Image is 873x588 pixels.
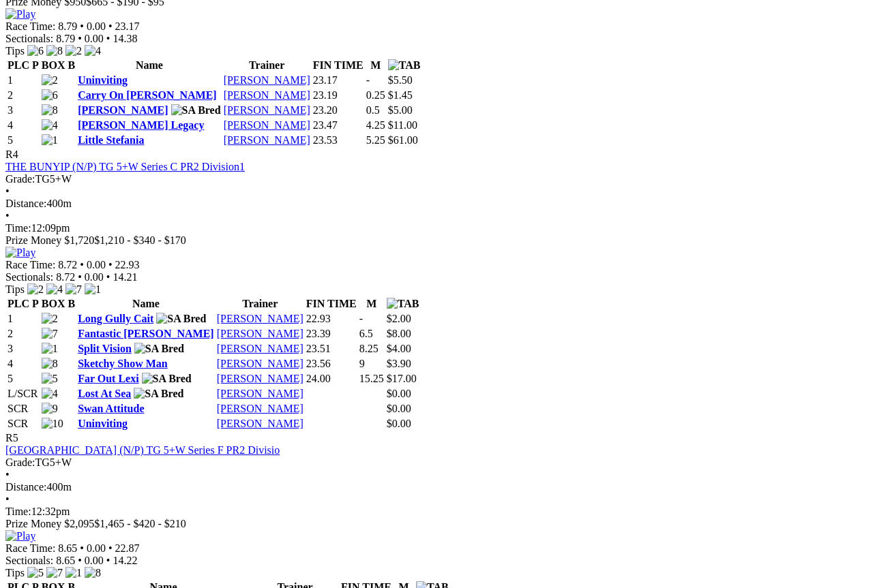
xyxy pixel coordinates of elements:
[5,530,35,542] img: Play
[366,89,385,101] text: 0.25
[108,259,113,270] span: •
[85,33,104,44] span: 0.00
[5,444,280,456] a: [GEOGRAPHIC_DATA] (N/P) TG 5+W Series F PR2 Divisio
[366,134,385,146] text: 5.25
[388,104,413,116] span: $5.00
[77,297,215,311] th: Name
[5,222,31,234] span: Time:
[78,358,168,369] a: Sketchy Show Man
[78,373,138,384] a: Far Out Lexi
[134,343,184,355] img: SA Bred
[115,542,140,554] span: 22.87
[78,418,128,429] a: Uninviting
[58,20,77,32] span: 8.79
[387,388,411,399] span: $0.00
[94,234,186,246] span: $1,210 - $340 - $170
[224,134,310,146] a: [PERSON_NAME]
[7,74,40,87] td: 1
[58,259,77,270] span: 8.72
[87,20,106,32] span: 0.00
[78,134,144,146] a: Little Stefania
[68,298,75,309] span: B
[42,298,65,309] span: BOX
[5,457,35,468] span: Grade:
[388,89,413,101] span: $1.45
[78,403,144,414] a: Swan Attitude
[78,74,128,86] a: Uninviting
[5,481,46,493] span: Distance:
[306,327,357,341] td: 23.39
[5,33,53,44] span: Sectionals:
[42,104,58,117] img: 8
[388,134,418,146] span: $61.00
[32,59,39,71] span: P
[387,328,411,339] span: $8.00
[78,343,132,354] a: Split Vision
[224,74,310,86] a: [PERSON_NAME]
[387,418,411,429] span: $0.00
[217,388,304,399] a: [PERSON_NAME]
[78,313,153,324] a: Long Gully Cait
[42,134,58,146] img: 1
[106,555,110,566] span: •
[80,20,84,32] span: •
[388,59,421,72] img: TAB
[42,328,58,340] img: 7
[77,59,222,72] th: Name
[216,297,304,311] th: Trainer
[387,343,411,354] span: $4.00
[5,222,868,234] div: 12:09pm
[56,271,75,283] span: 8.72
[306,372,357,386] td: 24.00
[85,271,104,283] span: 0.00
[5,247,35,259] img: Play
[224,104,310,116] a: [PERSON_NAME]
[42,388,58,400] img: 4
[5,185,10,197] span: •
[7,357,40,371] td: 4
[5,271,53,283] span: Sectionals:
[366,59,386,72] th: M
[5,161,245,172] a: THE BUNYIP (N/P) TG 5+W Series C PR2 Division1
[5,173,35,185] span: Grade:
[78,271,82,283] span: •
[217,403,304,414] a: [PERSON_NAME]
[42,358,58,370] img: 8
[27,283,44,296] img: 2
[224,119,310,131] a: [PERSON_NAME]
[7,387,40,401] td: L/SCR
[42,343,58,355] img: 1
[7,327,40,341] td: 2
[115,20,140,32] span: 23.17
[134,388,183,400] img: SA Bred
[78,555,82,566] span: •
[7,89,40,102] td: 2
[217,373,304,384] a: [PERSON_NAME]
[56,33,75,44] span: 8.79
[5,493,10,505] span: •
[387,358,411,369] span: $3.90
[8,298,29,309] span: PLC
[306,312,357,326] td: 22.93
[115,259,140,270] span: 22.93
[5,234,868,247] div: Prize Money $1,720
[388,119,417,131] span: $11.00
[56,555,75,566] span: 8.65
[312,119,364,132] td: 23.47
[106,271,110,283] span: •
[85,45,101,57] img: 4
[217,328,304,339] a: [PERSON_NAME]
[5,506,31,517] span: Time:
[108,20,113,32] span: •
[359,313,363,324] text: -
[7,372,40,386] td: 5
[388,74,413,86] span: $5.50
[312,74,364,87] td: 23.17
[5,506,868,518] div: 12:32pm
[5,259,55,270] span: Race Time:
[171,104,221,117] img: SA Bred
[387,403,411,414] span: $0.00
[65,283,82,296] img: 7
[306,297,357,311] th: FIN TIME
[5,8,35,20] img: Play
